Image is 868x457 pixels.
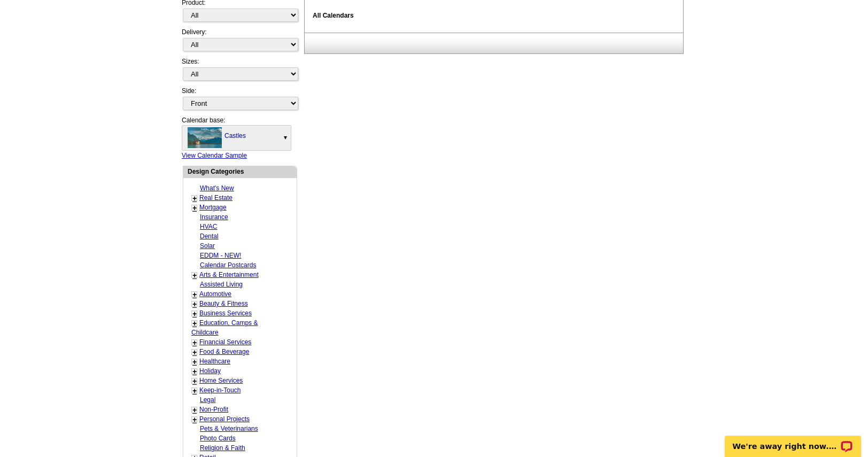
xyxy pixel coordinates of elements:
[200,184,234,192] a: What's New
[188,127,222,149] img: Calendar2020_Castles_THUMBNAIL.jpg
[192,309,197,318] a: +
[192,204,197,212] a: +
[200,261,256,269] a: Calendar Postcards
[200,223,217,230] a: HVAC
[200,242,215,250] a: Solar
[192,406,197,414] a: +
[182,86,297,111] div: Side:
[199,377,243,384] a: Home Services
[182,27,297,57] div: Delivery:
[199,358,230,365] a: Healthcare
[200,444,245,452] a: Religion & Faith
[192,338,197,347] a: +
[192,348,197,357] a: +
[182,57,297,86] div: Sizes:
[192,290,197,299] a: +
[200,281,243,288] a: Assisted Living
[192,358,197,366] a: +
[192,319,197,328] a: +
[192,386,197,395] a: +
[199,415,250,423] a: Personal Projects
[199,204,227,211] a: Mortgage
[192,271,197,280] a: +
[199,386,241,394] a: Keep-in-Touch
[182,111,297,160] div: Calendar base:
[192,377,197,385] a: +
[200,252,241,259] a: EDDM - NEW!
[192,415,197,424] a: +
[199,348,249,355] a: Food & Beverage
[199,194,232,202] a: Real Estate
[199,338,251,346] a: Financial Services
[199,367,221,375] a: Holiday
[182,152,247,159] a: View Calendar Sample
[200,425,258,432] a: Pets & Veterinarians
[183,166,297,176] div: Design Categories
[191,319,258,336] a: Education, Camps & Childcare
[200,233,219,240] a: Dental
[718,423,868,457] iframe: LiveChat chat widget
[199,406,228,413] a: Non-Profit
[192,194,197,203] a: +
[200,396,215,404] a: Legal
[199,300,248,307] a: Beauty & Fitness
[192,300,197,308] a: +
[199,309,252,317] a: Business Services
[199,271,259,278] a: Arts & Entertainment
[199,290,231,298] a: Automotive
[192,367,197,376] a: +
[224,127,246,144] label: Castles
[200,435,236,442] a: Photo Cards
[200,213,228,221] a: Insurance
